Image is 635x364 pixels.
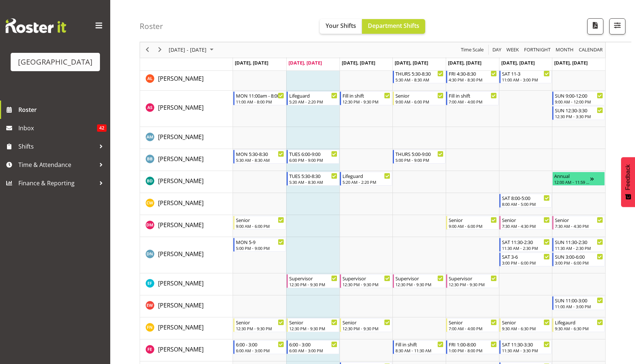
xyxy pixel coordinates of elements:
div: Senior [449,216,497,223]
div: MON 5-9 [236,238,284,245]
span: [PERSON_NAME] [158,199,204,207]
div: 6:00 AM - 3:00 PM [289,347,337,353]
span: Shifts [18,141,96,152]
div: 12:30 PM - 9:30 PM [289,325,337,331]
div: Braedyn Dykes"s event - TUES 5:30-8:30 Begin From Tuesday, August 19, 2025 at 5:30:00 AM GMT+12:0... [287,172,339,186]
td: Cain Wilson resource [140,193,233,215]
div: Devon Morris-Brown"s event - Senior Begin From Sunday, August 24, 2025 at 7:30:00 AM GMT+12:00 En... [552,216,605,230]
span: [DATE], [DATE] [554,59,588,66]
td: Finn Edwards resource [140,339,233,361]
div: SAT 11:30-3:30 [502,341,550,348]
button: August 2025 [168,45,217,55]
span: Month [555,45,574,55]
span: [PERSON_NAME] [158,301,204,309]
div: 6:00 AM - 3:00 PM [236,347,284,353]
span: [DATE], [DATE] [501,59,535,66]
div: Finn Edwards"s event - 6:00 - 3:00 Begin From Monday, August 18, 2025 at 6:00:00 AM GMT+12:00 End... [233,340,286,354]
td: Emily Wheeler resource [140,295,233,317]
a: [PERSON_NAME] [158,154,204,163]
div: TUES 6:00-9:00 [289,150,337,157]
div: Alex Laverty"s event - SAT 11-3 Begin From Saturday, August 23, 2025 at 11:00:00 AM GMT+12:00 End... [499,69,552,83]
div: SUN 11:30-2:30 [555,238,603,245]
span: [DATE], [DATE] [342,59,375,66]
div: Devon Morris-Brown"s event - Senior Begin From Monday, August 18, 2025 at 9:00:00 AM GMT+12:00 En... [233,216,286,230]
div: Finn Edwards"s event - SAT 11:30-3:30 Begin From Saturday, August 23, 2025 at 11:30:00 AM GMT+12:... [499,340,552,354]
div: Supervisor [449,274,497,282]
div: Earl Foran"s event - Supervisor Begin From Tuesday, August 19, 2025 at 12:30:00 PM GMT+12:00 Ends... [287,274,339,288]
div: 5:30 AM - 8:30 AM [236,157,284,163]
div: Alex Sansom"s event - SUN 9:00-12:00 Begin From Sunday, August 24, 2025 at 9:00:00 AM GMT+12:00 E... [552,91,605,105]
div: Supervisor [342,274,391,282]
div: Felix Nicholls"s event - Senior Begin From Tuesday, August 19, 2025 at 12:30:00 PM GMT+12:00 Ends... [287,318,339,332]
span: [PERSON_NAME] [158,74,204,83]
button: Download a PDF of the roster according to the set date range. [587,18,603,34]
a: [PERSON_NAME] [158,279,204,288]
td: Devon Morris-Brown resource [140,215,233,237]
div: 1:00 PM - 8:00 PM [449,347,497,353]
td: Earl Foran resource [140,273,233,295]
div: 5:30 AM - 8:30 AM [395,77,444,83]
div: FRI 4:30-8:30 [449,70,497,77]
span: [PERSON_NAME] [158,250,204,258]
div: Drew Nielsen"s event - SUN 3:00-6:00 Begin From Sunday, August 24, 2025 at 3:00:00 PM GMT+12:00 E... [552,252,605,266]
a: [PERSON_NAME] [158,250,204,258]
span: [PERSON_NAME] [158,279,204,287]
div: TUES 5:30-8:30 [289,172,337,179]
div: Cain Wilson"s event - SAT 8:00-5:00 Begin From Saturday, August 23, 2025 at 8:00:00 AM GMT+12:00 ... [499,194,552,208]
span: [DATE] - [DATE] [168,45,207,55]
div: 6:00 PM - 9:00 PM [289,157,337,163]
div: Earl Foran"s event - Supervisor Begin From Wednesday, August 20, 2025 at 12:30:00 PM GMT+12:00 En... [340,274,392,288]
div: SAT 11-3 [502,70,550,77]
div: Senior [395,92,444,99]
div: Supervisor [289,274,337,282]
div: 11:00 AM - 3:00 PM [502,77,550,83]
div: THURS 5:00-9:00 [395,150,444,157]
div: Emily Wheeler"s event - SUN 11:00-3:00 Begin From Sunday, August 24, 2025 at 11:00:00 AM GMT+12:0... [552,296,605,310]
td: Angus McLeay resource [140,127,233,149]
span: [DATE], [DATE] [235,59,268,66]
div: [GEOGRAPHIC_DATA] [18,57,93,68]
button: Previous [143,45,153,55]
div: 6:00 - 3:00 [236,341,284,348]
div: Bradley Barton"s event - MON 5:30-8:30 Begin From Monday, August 18, 2025 at 5:30:00 AM GMT+12:00... [233,150,286,164]
div: August 18 - 24, 2025 [166,42,218,58]
a: [PERSON_NAME] [158,221,204,229]
div: Felix Nicholls"s event - Lifegaurd Begin From Sunday, August 24, 2025 at 9:30:00 AM GMT+12:00 End... [552,318,605,332]
div: 9:00 AM - 6:00 PM [395,99,444,105]
span: Week [506,45,520,55]
span: 42 [97,124,107,132]
span: [PERSON_NAME] [158,221,204,229]
div: THURS 5:30-8:30 [395,70,444,77]
div: Senior [502,318,550,326]
div: Senior [289,318,337,326]
div: Alex Laverty"s event - FRI 4:30-8:30 Begin From Friday, August 22, 2025 at 4:30:00 PM GMT+12:00 E... [446,69,499,83]
div: 3:00 PM - 6:00 PM [555,260,603,266]
td: Alex Laverty resource [140,69,233,91]
span: [DATE], [DATE] [395,59,428,66]
div: next period [154,42,166,58]
div: 5:20 AM - 2:20 PM [289,99,337,105]
div: Supervisor [395,274,444,282]
div: 7:00 AM - 4:00 PM [449,325,497,331]
span: Your Shifts [326,22,356,30]
div: 12:00 AM - 11:59 PM [554,179,590,185]
div: 3:00 PM - 6:00 PM [502,260,550,266]
a: [PERSON_NAME] [158,74,204,83]
span: Feedback [625,164,631,190]
button: Month [578,45,604,55]
div: SUN 3:00-6:00 [555,253,603,260]
div: Drew Nielsen"s event - SUN 11:30-2:30 Begin From Sunday, August 24, 2025 at 11:30:00 AM GMT+12:00... [552,238,605,252]
span: [DATE], [DATE] [288,59,322,66]
a: [PERSON_NAME] [158,345,204,354]
div: 6:00 - 3:00 [289,341,337,348]
div: 11:30 AM - 3:30 PM [502,347,550,353]
div: 9:30 AM - 6:30 PM [555,325,603,331]
td: Alex Sansom resource [140,91,233,127]
div: 5:00 PM - 9:00 PM [395,157,444,163]
div: 9:00 AM - 6:00 PM [449,223,497,229]
div: Devon Morris-Brown"s event - Senior Begin From Friday, August 22, 2025 at 9:00:00 AM GMT+12:00 En... [446,216,499,230]
div: Fill in shift [342,92,391,99]
div: 5:00 PM - 9:00 PM [236,245,284,251]
div: Senior [502,216,550,223]
div: 7:30 AM - 4:30 PM [555,223,603,229]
